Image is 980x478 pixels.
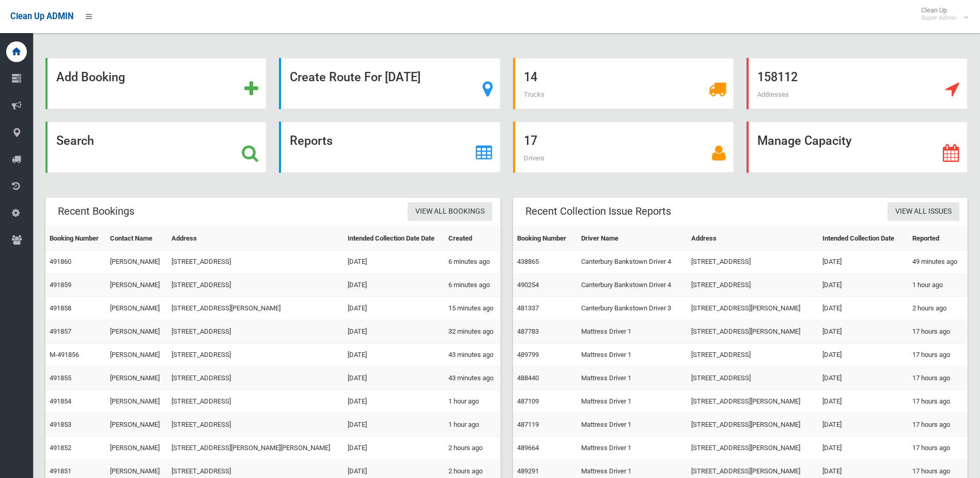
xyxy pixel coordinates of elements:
[167,274,344,297] td: [STREET_ADDRESS]
[167,367,344,390] td: [STREET_ADDRESS]
[908,274,968,297] td: 1 hour ago
[524,154,545,162] span: Drivers
[167,343,344,367] td: [STREET_ADDRESS]
[106,320,167,343] td: [PERSON_NAME]
[687,343,818,367] td: [STREET_ADDRESS]
[50,397,71,405] a: 491854
[50,327,71,335] a: 491857
[888,202,959,221] a: View All Issues
[444,274,501,297] td: 6 minutes ago
[524,91,545,98] span: Trucks
[50,258,71,265] a: 491860
[513,201,683,221] header: Recent Collection Issue Reports
[50,467,71,475] a: 491851
[106,250,167,274] td: [PERSON_NAME]
[444,437,501,460] td: 2 hours ago
[517,467,539,475] a: 489291
[344,437,444,460] td: [DATE]
[577,274,687,297] td: Canterbury Bankstown Driver 4
[517,397,539,405] a: 487109
[577,297,687,320] td: Canterbury Bankstown Driver 3
[50,304,71,312] a: 491858
[517,327,539,335] a: 487783
[344,367,444,390] td: [DATE]
[444,227,501,250] th: Created
[517,351,539,358] a: 489799
[444,367,501,390] td: 43 minutes ago
[687,297,818,320] td: [STREET_ADDRESS][PERSON_NAME]
[757,70,798,84] strong: 158112
[818,250,908,274] td: [DATE]
[444,320,501,343] td: 32 minutes ago
[517,304,539,312] a: 481337
[916,6,967,22] span: Clean Up
[818,297,908,320] td: [DATE]
[167,227,344,250] th: Address
[45,201,147,221] header: Recent Bookings
[45,58,267,109] a: Add Booking
[50,351,79,358] a: M-491856
[106,437,167,460] td: [PERSON_NAME]
[344,343,444,367] td: [DATE]
[167,390,344,413] td: [STREET_ADDRESS]
[687,320,818,343] td: [STREET_ADDRESS][PERSON_NAME]
[746,58,968,109] a: 158112 Addresses
[517,421,539,428] a: 487119
[757,91,789,98] span: Addresses
[167,320,344,343] td: [STREET_ADDRESS]
[50,374,71,382] a: 491855
[10,11,73,21] span: Clean Up ADMIN
[517,374,539,382] a: 488440
[746,122,968,173] a: Manage Capacity
[687,227,818,250] th: Address
[344,390,444,413] td: [DATE]
[577,250,687,274] td: Canterbury Bankstown Driver 4
[524,133,537,148] strong: 17
[106,227,167,250] th: Contact Name
[106,367,167,390] td: [PERSON_NAME]
[818,437,908,460] td: [DATE]
[577,413,687,437] td: Mattress Driver 1
[344,297,444,320] td: [DATE]
[167,413,344,437] td: [STREET_ADDRESS]
[687,413,818,437] td: [STREET_ADDRESS][PERSON_NAME]
[167,250,344,274] td: [STREET_ADDRESS]
[344,274,444,297] td: [DATE]
[908,413,968,437] td: 17 hours ago
[279,58,500,109] a: Create Route For [DATE]
[908,437,968,460] td: 17 hours ago
[444,297,501,320] td: 15 minutes ago
[344,320,444,343] td: [DATE]
[106,390,167,413] td: [PERSON_NAME]
[517,258,539,265] a: 438865
[45,227,106,250] th: Booking Number
[577,343,687,367] td: Mattress Driver 1
[513,122,734,173] a: 17 Drivers
[513,58,734,109] a: 14 Trucks
[908,390,968,413] td: 17 hours ago
[577,227,687,250] th: Driver Name
[908,367,968,390] td: 17 hours ago
[818,227,908,250] th: Intended Collection Date
[818,367,908,390] td: [DATE]
[577,437,687,460] td: Mattress Driver 1
[56,133,94,148] strong: Search
[106,343,167,367] td: [PERSON_NAME]
[106,274,167,297] td: [PERSON_NAME]
[687,367,818,390] td: [STREET_ADDRESS]
[106,297,167,320] td: [PERSON_NAME]
[908,250,968,274] td: 49 minutes ago
[167,437,344,460] td: [STREET_ADDRESS][PERSON_NAME][PERSON_NAME]
[344,250,444,274] td: [DATE]
[106,413,167,437] td: [PERSON_NAME]
[577,390,687,413] td: Mattress Driver 1
[408,202,492,221] a: View All Bookings
[50,421,71,428] a: 491853
[524,70,537,84] strong: 14
[444,250,501,274] td: 6 minutes ago
[517,281,539,289] a: 490254
[444,343,501,367] td: 43 minutes ago
[818,413,908,437] td: [DATE]
[818,343,908,367] td: [DATE]
[45,122,267,173] a: Search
